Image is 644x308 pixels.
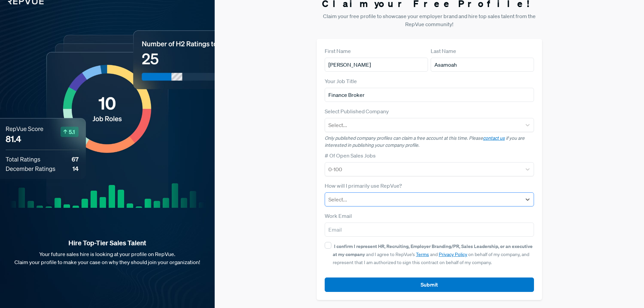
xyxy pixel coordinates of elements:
label: # Of Open Sales Jobs [325,151,376,160]
label: Work Email [325,212,352,220]
input: Last Name [431,58,534,72]
input: Email [325,223,534,237]
input: Title [325,88,534,102]
a: Terms [416,251,429,257]
p: Your future sales hire is looking at your profile on RepVue. Claim your profile to make your case... [11,250,204,266]
p: Claim your free profile to showcase your employer brand and hire top sales talent from the RepVue... [317,12,542,28]
label: Select Published Company [325,107,389,115]
label: Last Name [431,47,456,55]
a: Privacy Policy [439,251,467,257]
strong: Hire Top-Tier Sales Talent [11,239,204,247]
span: and I agree to RepVue’s and on behalf of my company, and represent that I am authorized to sign t... [333,243,533,265]
input: First Name [325,58,428,72]
p: Only published company profiles can claim a free account at this time. Please if you are interest... [325,135,534,149]
button: Submit [325,278,534,292]
a: contact us [483,135,505,141]
label: How will I primarily use RepVue? [325,182,402,190]
label: First Name [325,47,351,55]
label: Your Job Title [325,77,357,85]
strong: I confirm I represent HR, Recruiting, Employer Branding/PR, Sales Leadership, or an executive at ... [333,243,533,257]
